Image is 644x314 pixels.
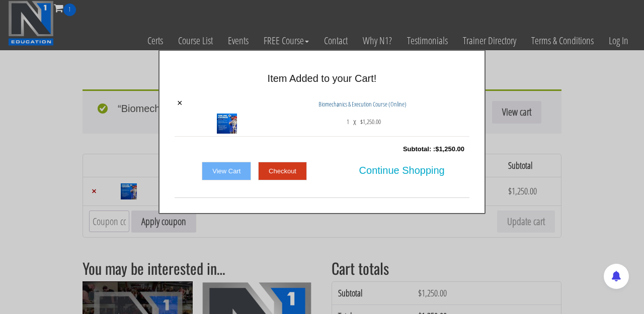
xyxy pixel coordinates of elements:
span: $ [435,145,439,153]
p: x [353,114,356,130]
span: Continue Shopping [359,160,445,181]
span: $ [360,117,363,126]
bdi: 1,250.00 [435,145,464,153]
a: × [177,98,183,108]
img: Biomechanics & Execution Course (Online) [217,114,237,134]
span: Item Added to your Cart! [268,73,377,84]
span: 1 [347,114,349,130]
a: Biomechanics & Execution Course (Online) [318,99,407,109]
a: Checkout [258,162,307,181]
a: View Cart [202,162,251,181]
bdi: 1,250.00 [360,117,381,126]
div: Subtotal: : [175,139,469,159]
